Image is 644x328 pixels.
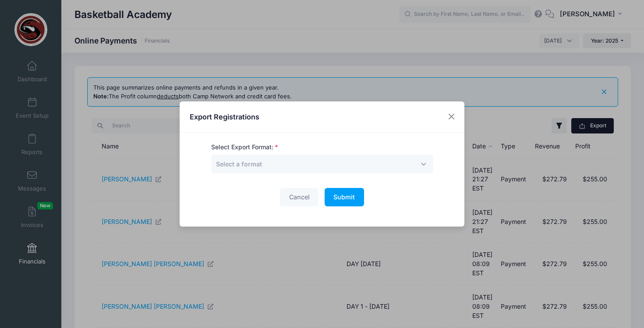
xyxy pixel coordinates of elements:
span: Select a format [216,159,262,169]
button: Submit [325,188,364,207]
button: Close [444,109,460,125]
span: Select a format [211,155,433,173]
span: Submit [333,193,355,201]
span: Select a format [216,160,262,168]
h4: Export Registrations [190,112,259,122]
button: Cancel [280,188,318,207]
label: Select Export Format: [211,143,278,152]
